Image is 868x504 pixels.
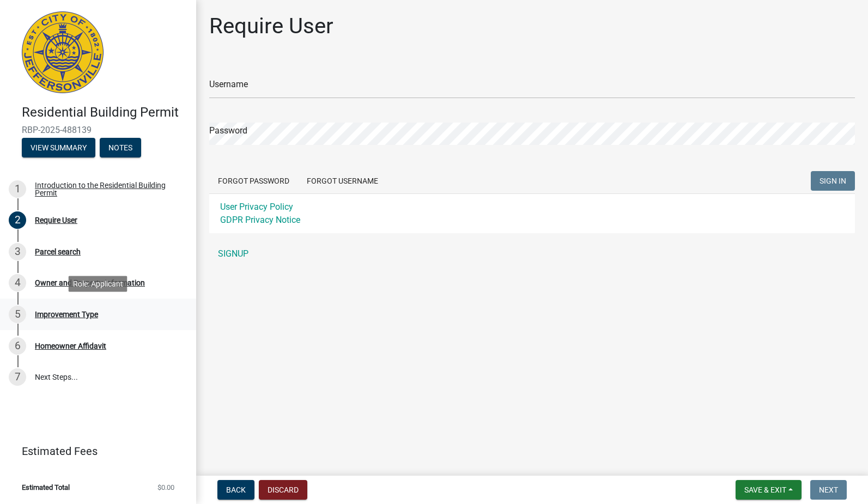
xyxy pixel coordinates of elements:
[9,306,26,323] div: 5
[9,440,179,462] a: Estimated Fees
[209,243,855,265] a: SIGNUP
[217,480,254,500] button: Back
[35,216,77,224] div: Require User
[298,171,387,191] button: Forgot Username
[9,180,26,198] div: 1
[69,276,128,292] div: Role: Applicant
[209,13,333,39] h1: Require User
[209,171,298,191] button: Forgot Password
[259,480,307,500] button: Discard
[811,171,855,191] button: SIGN IN
[819,485,838,494] span: Next
[100,144,141,153] wm-modal-confirm: Notes
[820,177,846,185] span: SIGN IN
[220,202,293,212] a: User Privacy Policy
[736,480,802,500] button: Save & Exit
[22,105,187,120] h4: Residential Building Permit
[9,337,26,355] div: 6
[9,368,26,386] div: 7
[22,138,95,157] button: View Summary
[100,138,141,157] button: Notes
[35,311,98,318] div: Improvement Type
[157,484,174,491] span: $0.00
[35,279,145,287] div: Owner and Property Information
[9,211,26,229] div: 2
[810,480,847,500] button: Next
[744,485,786,494] span: Save & Exit
[9,243,26,260] div: 3
[22,484,70,491] span: Estimated Total
[22,144,95,153] wm-modal-confirm: Summary
[226,485,246,494] span: Back
[35,181,179,197] div: Introduction to the Residential Building Permit
[22,125,174,135] span: RBP-2025-488139
[22,11,104,93] img: City of Jeffersonville, Indiana
[35,248,81,256] div: Parcel search
[35,342,106,350] div: Homeowner Affidavit
[9,274,26,292] div: 4
[220,215,300,225] a: GDPR Privacy Notice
